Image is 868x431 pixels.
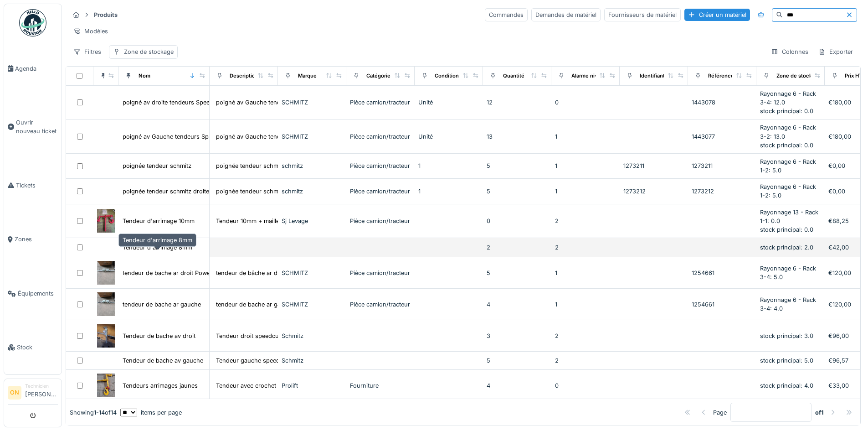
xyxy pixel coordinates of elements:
[692,98,753,107] div: 1443078
[760,108,813,114] span: stock principal: 0.0
[282,98,343,107] div: SCHMITZ
[350,187,411,196] div: Pièce camion/tracteur
[123,217,195,225] div: Tendeur d'arrimage 10mm
[230,72,258,80] div: Description
[555,300,616,309] div: 1
[25,383,58,402] li: [PERSON_NAME]
[487,132,548,141] div: 13
[282,332,343,340] div: Schmitz
[487,161,548,170] div: 5
[760,158,816,174] span: Rayonnage 6 - Rack 1-2: 5.0
[123,356,203,365] div: Tendeur de bache av gauche
[123,332,195,340] div: Tendeur de bache av droit
[350,300,411,309] div: Pièce camion/tracteur
[4,42,62,96] a: Agenda
[708,72,768,80] div: Référence constructeur
[123,243,192,252] div: Tendeur d'arrimage 8mm
[366,72,390,80] div: Catégorie
[350,98,411,107] div: Pièce camion/tracteur
[555,98,616,107] div: 0
[97,324,115,348] img: Tendeur de bache av droit
[282,300,343,309] div: SCHMITZ
[15,235,58,244] span: Zones
[555,356,616,365] div: 2
[123,98,237,107] div: poigné av droite tendeurs Speed curtains
[760,244,813,251] span: stock principal: 2.0
[487,187,548,196] div: 5
[97,292,115,316] img: tendeur de bache ar gauche
[123,187,209,196] div: poignée tendeur schmitz droite
[123,381,198,390] div: Tendeurs arrimages jaunes
[350,269,411,277] div: Pièce camion/tracteur
[350,217,411,225] div: Pièce camion/tracteur
[17,343,58,352] span: Stock
[692,161,753,170] div: 1273211
[555,217,616,225] div: 2
[555,243,616,252] div: 2
[16,181,58,190] span: Tickets
[123,269,231,277] div: tendeur de bache ar droit Powercurtain
[571,72,617,80] div: Alarme niveau bas
[776,72,821,80] div: Zone de stockage
[692,132,753,141] div: 1443077
[15,64,58,73] span: Agenda
[139,72,150,80] div: Nom
[760,183,816,199] span: Rayonnage 6 - Rack 1-2: 5.0
[555,381,616,390] div: 0
[216,187,315,196] div: poignée tendeur schmitz noir droite
[555,132,616,141] div: 1
[120,408,182,417] div: items per page
[16,118,58,135] span: Ouvrir nouveau ticket
[555,332,616,340] div: 2
[97,209,115,233] img: Tendeur d'arrimage 10mm
[487,269,548,277] div: 5
[4,321,62,375] a: Stock
[692,269,753,277] div: 1254661
[418,132,479,141] div: Unité
[4,158,62,213] a: Tickets
[760,382,813,389] span: stock principal: 4.0
[90,10,121,19] strong: Produits
[760,357,813,364] span: stock principal: 5.0
[555,161,616,170] div: 1
[25,383,58,389] div: Technicien
[97,261,115,285] img: tendeur de bache ar droit Powercurtain
[70,408,117,417] div: Showing 1 - 14 of 14
[282,161,343,170] div: schmitz
[4,96,62,159] a: Ouvrir nouveau ticket
[216,98,336,107] div: poigné av Gauche tendeurs Speed curtains
[4,266,62,321] a: Équipements
[350,161,411,170] div: Pièce camion/tracteur
[760,265,816,280] span: Rayonnage 6 - Rack 3-4: 5.0
[216,161,320,170] div: poignée tendeur schmitz noir gauche
[760,209,818,224] span: Rayonnage 13 - Rack 1-1: 0.0
[350,132,411,141] div: Pièce camion/tracteur
[767,45,812,58] div: Colonnes
[8,383,58,405] a: ON Technicien[PERSON_NAME]
[623,161,684,170] div: 1273211
[282,269,343,277] div: SCHMITZ
[216,269,325,277] div: tendeur de bâche ar droit Powercurtain
[760,142,813,149] span: stock principal: 0.0
[123,132,243,141] div: poigné av Gauche tendeurs Speed curtains
[760,124,816,140] span: Rayonnage 6 - Rack 3-2: 13.0
[815,408,824,417] strong: of 1
[623,187,684,196] div: 1273212
[487,300,548,309] div: 4
[18,289,58,298] span: Équipements
[435,72,478,80] div: Conditionnement
[503,72,524,80] div: Quantité
[97,374,115,397] img: Tendeurs arrimages jaunes
[487,243,548,252] div: 2
[604,8,681,21] div: Fournisseurs de matériel
[216,381,333,390] div: Tendeur avec crochet linguets - 6300DaN
[487,381,548,390] div: 4
[418,187,479,196] div: 1
[684,9,750,21] div: Créer un matériel
[814,45,857,58] div: Exporter
[69,25,112,38] div: Modèles
[487,356,548,365] div: 5
[19,9,46,36] img: Badge_color-CXgf-gQk.svg
[282,132,343,141] div: SCHMITZ
[531,8,601,21] div: Demandes de matériel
